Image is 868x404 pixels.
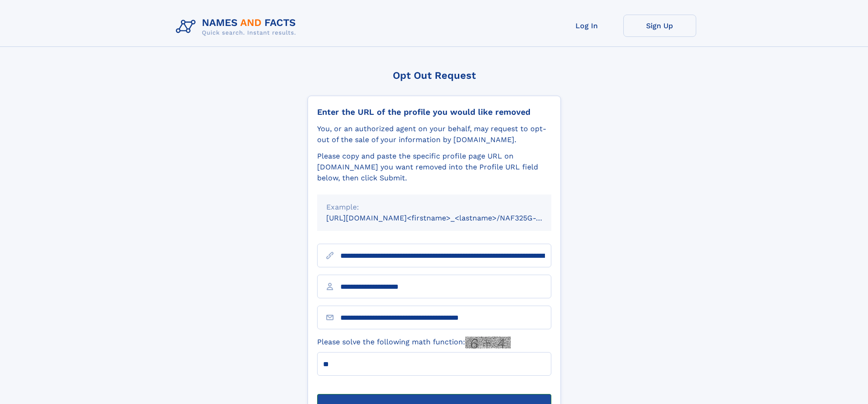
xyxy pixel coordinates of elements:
[317,107,551,117] div: Enter the URL of the profile you would like removed
[623,15,696,37] a: Sign Up
[326,214,569,222] small: [URL][DOMAIN_NAME]<firstname>_<lastname>/NAF325G-xxxxxxxx
[317,337,511,348] label: Please solve the following math function:
[326,202,542,213] div: Example:
[317,151,551,184] div: Please copy and paste the specific profile page URL on [DOMAIN_NAME] you want removed into the Pr...
[172,15,303,39] img: Logo Names and Facts
[550,15,623,37] a: Log In
[317,123,551,145] div: You, or an authorized agent on your behalf, may request to opt-out of the sale of your informatio...
[308,70,561,81] div: Opt Out Request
